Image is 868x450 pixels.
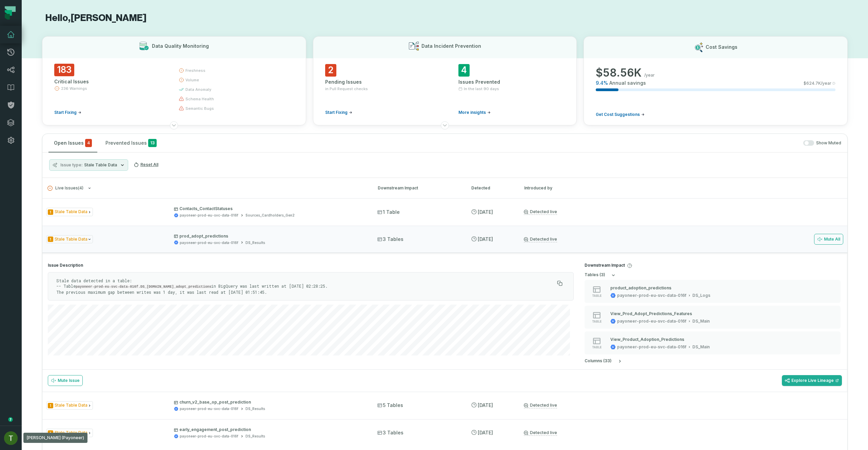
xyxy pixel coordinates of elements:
[42,12,848,24] h1: Hello, [PERSON_NAME]
[180,434,238,439] div: payoneer-prod-eu-svc-data-016f
[56,278,554,295] p: Stale data detected in a table: -- Table in BigQuery was last written at [DATE] 02:28:25. The pre...
[100,134,162,152] button: Prevented Issues
[7,416,14,423] div: Tooltip anchor
[48,263,574,268] h4: Issue Description
[245,240,265,245] div: DS_Results
[85,139,92,147] span: critical issues and errors combined
[592,320,601,323] span: table
[585,280,842,354] div: tables (3)
[174,206,365,211] p: Contacts_ContactStatuses
[48,134,97,152] button: Open Issues
[54,64,74,76] span: 183
[464,86,499,91] span: In the last 90 days
[458,110,486,115] span: More insights
[185,77,199,83] span: volume
[48,237,53,242] span: Severity
[585,272,616,278] button: tables (3)
[610,311,692,316] div: View_Prod_Adopt_Predictions_Features
[46,401,93,410] span: Issue Type
[524,185,585,191] div: Introduced by
[596,112,645,117] a: Get Cost Suggestions
[585,359,612,364] h5: column s ( 33 )
[325,64,336,77] span: 2
[804,81,831,86] span: $ 624.7K /year
[692,344,710,350] div: DS_Main
[421,43,481,49] h3: Data Incident Prevention
[54,78,166,85] div: Critical Issues
[185,87,211,92] span: data anomaly
[325,86,368,91] span: in Pull Request checks
[814,234,843,245] button: Mute All
[478,430,493,435] relative-time: Aug 20, 2025, 2:25 PM GMT+3
[84,162,117,168] span: Stale Table Data
[313,36,577,125] button: Data Incident Prevention2Pending Issuesin Pull Request checksStart Fixing4Issues PreventedIn the ...
[596,66,642,80] span: $ 58.56K
[585,331,841,354] button: tablepayoneer-prod-eu-svc-data-016fDS_Main
[478,209,493,215] relative-time: Aug 30, 2025, 9:15 AM GMT+3
[60,162,83,168] span: Issue type
[61,86,87,91] span: 236 Warnings
[180,240,238,245] div: payoneer-prod-eu-svc-data-016f
[47,186,366,191] button: Live Issues(4)
[478,236,493,242] relative-time: Aug 20, 2025, 2:25 PM GMT+3
[325,110,348,115] span: Start Fixing
[152,43,209,49] h3: Data Quality Monitoring
[245,434,265,439] div: DS_Results
[46,235,93,244] span: Issue Type
[185,96,214,102] span: schema health
[76,285,211,289] code: payoneer-prod-eu-svc-data-016f.DS_[DOMAIN_NAME]_adopt_predictions
[54,110,77,115] span: Start Fixing
[706,44,737,50] h3: Cost Savings
[185,106,214,111] span: semantic bugs
[585,263,842,268] h4: Downstream Impact
[180,406,238,411] div: payoneer-prod-eu-svc-data-016f
[174,427,365,432] p: early_engagement_post_prediction
[245,213,295,218] div: Sources_Cardholders_Gen2
[458,79,565,85] div: Issues Prevented
[524,403,557,408] a: Detected live
[782,375,842,386] a: Explore Live Lineage
[245,406,265,411] div: DS_Results
[131,159,161,170] button: Reset All
[592,346,601,349] span: table
[617,293,686,298] div: payoneer-prod-eu-svc-data-016f
[596,112,640,117] span: Get Cost Suggestions
[42,36,306,125] button: Data Quality Monitoring183Critical Issues236 WarningsStart Fixingfreshnessvolumedata anomalyschem...
[180,213,238,218] div: payoneer-prod-eu-svc-data-016f
[23,433,87,443] div: [PERSON_NAME] (Payoneer)
[185,68,205,73] span: freshness
[4,431,18,445] img: avatar of Tomer Galun
[584,36,848,125] button: Cost Savings$58.56K/year9.4%Annual savings$624.7K/yearGet Cost Suggestions
[524,209,557,215] a: Detected live
[692,293,710,298] div: DS_Logs
[377,209,400,216] span: 1 Table
[644,73,655,78] span: /year
[174,233,365,239] p: prod_adopt_predictions
[610,285,671,290] div: product_adoption_predictions
[377,402,403,409] span: 5 Tables
[617,319,686,324] div: payoneer-prod-eu-svc-data-016f
[165,140,841,146] div: Show Muted
[46,429,93,437] span: Issue Type
[49,159,128,171] button: Issue typeStale Table Data
[524,237,557,242] a: Detected live
[378,185,459,191] div: Downstream Impact
[48,209,53,215] span: Severity
[471,185,512,191] div: Detected
[585,306,841,329] button: tablepayoneer-prod-eu-svc-data-016fDS_Main
[596,80,608,86] span: 9.4 %
[325,110,352,115] a: Start Fixing
[48,430,53,436] span: Severity
[46,208,93,216] span: Issue Type
[585,359,623,364] button: columns (33)
[610,337,684,342] div: View_Product_Adoption_Predictions
[54,110,81,115] a: Start Fixing
[148,139,157,147] span: 13
[609,80,646,86] span: Annual savings
[478,402,493,408] relative-time: Aug 20, 2025, 2:25 PM GMT+3
[325,79,431,85] div: Pending Issues
[174,400,365,405] p: churn_v2_base_op_post_prediction
[524,430,557,436] a: Detected live
[692,319,710,324] div: DS_Main
[48,403,53,408] span: Severity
